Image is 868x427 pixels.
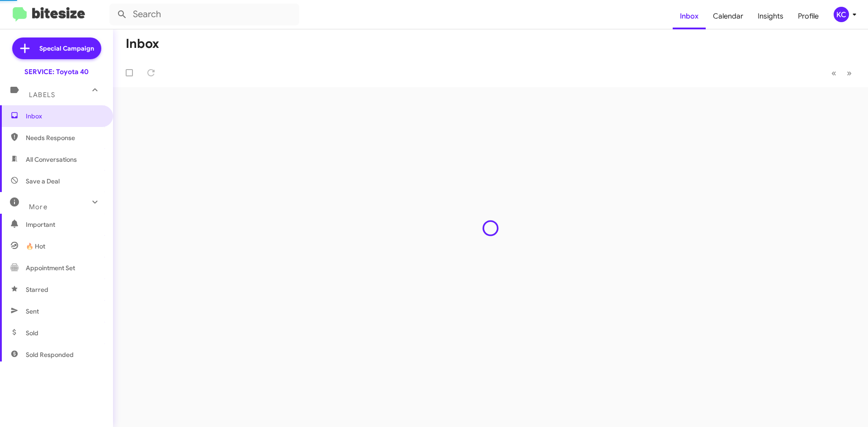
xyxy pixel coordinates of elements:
[26,177,60,186] span: Save a Deal
[841,64,857,82] button: Next
[126,37,159,51] h1: Inbox
[847,67,852,79] span: »
[706,3,750,29] a: Calendar
[29,91,55,99] span: Labels
[750,3,791,29] a: Insights
[26,242,45,251] span: 🔥 Hot
[791,3,826,29] a: Profile
[826,7,858,22] button: KC
[834,7,849,22] div: KC
[826,64,842,82] button: Previous
[831,67,836,79] span: «
[24,67,89,76] div: SERVICE: Toyota 40
[26,328,38,338] span: Sold
[109,4,299,25] input: Search
[39,44,94,53] span: Special Campaign
[26,307,39,316] span: Sent
[26,220,103,229] span: Important
[673,3,706,29] a: Inbox
[826,64,857,82] nav: Page navigation example
[26,133,103,142] span: Needs Response
[26,155,77,164] span: All Conversations
[26,285,48,294] span: Starred
[26,112,103,121] span: Inbox
[26,263,75,272] span: Appointment Set
[12,38,101,59] a: Special Campaign
[29,203,47,211] span: More
[26,350,74,359] span: Sold Responded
